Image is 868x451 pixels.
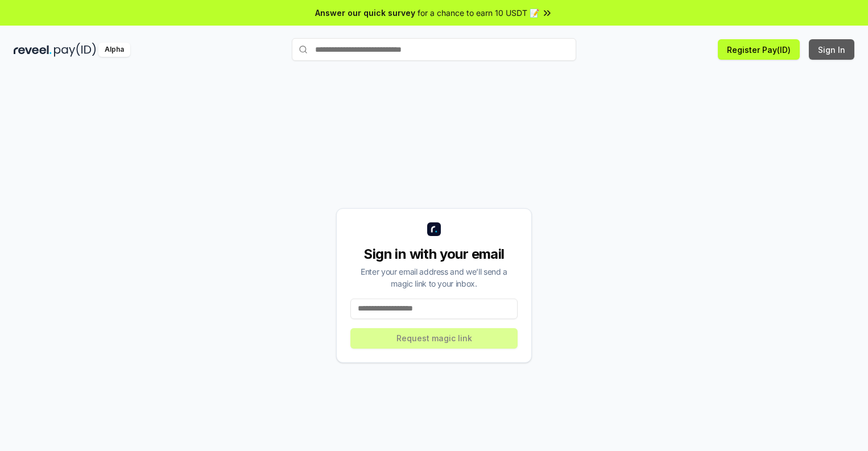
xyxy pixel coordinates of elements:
[14,43,52,57] img: reveel_dark
[350,266,518,289] div: Enter your email address and we’ll send a magic link to your inbox.
[98,43,130,57] div: Alpha
[809,39,854,60] button: Sign In
[427,222,441,236] img: logo_small
[350,245,518,263] div: Sign in with your email
[315,7,415,19] span: Answer our quick survey
[718,39,800,60] button: Register Pay(ID)
[418,7,539,19] span: for a chance to earn 10 USDT 📝
[54,43,96,57] img: pay_id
